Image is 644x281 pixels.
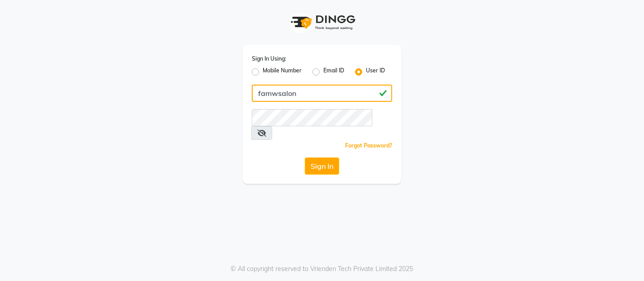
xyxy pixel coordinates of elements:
[345,142,392,149] a: Forgot Password?
[252,109,372,126] input: Username
[286,9,358,36] img: logo1.svg
[252,55,286,63] label: Sign In Using:
[263,67,302,77] label: Mobile Number
[366,67,385,77] label: User ID
[252,85,392,102] input: Username
[305,157,339,175] button: Sign In
[323,67,344,77] label: Email ID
